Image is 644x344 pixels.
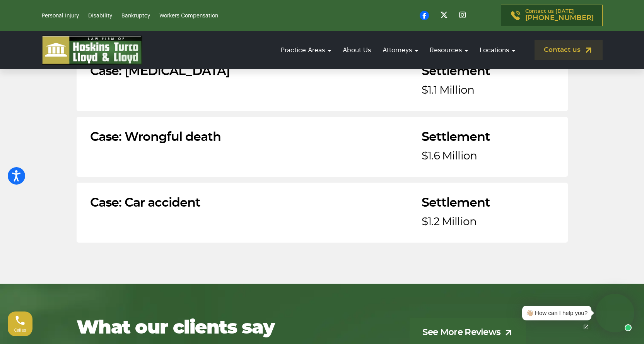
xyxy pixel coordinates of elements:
a: Open chat [578,319,594,335]
img: logo [42,36,142,65]
a: Personal Injury [42,13,79,19]
a: Contact us [DATE][PHONE_NUMBER] [501,5,603,26]
h4: Settlement [422,131,490,143]
a: Disability [88,13,112,19]
a: Attorneys [379,39,422,61]
span: [PHONE_NUMBER] [525,14,594,22]
img: arrow-up-right-light.svg [504,328,513,337]
p: Contact us [DATE] [525,9,594,22]
a: About Us [339,39,375,61]
a: Contact us [535,40,603,60]
h4: Case: [MEDICAL_DATA] [90,65,230,77]
a: Practice Areas [277,39,335,61]
span: $1.2 Million [422,217,477,228]
h4: Settlement [422,65,490,77]
span: $1.6 Million [422,151,477,162]
a: Bankruptcy [121,13,150,19]
a: Workers Compensation [159,13,218,19]
h4: Settlement [422,197,490,209]
h2: What our clients say [77,318,359,339]
a: Locations [476,39,519,61]
span: $1.1 Million [422,85,474,96]
h4: Case: Car accident [90,197,201,209]
a: Resources [426,39,472,61]
div: 👋🏼 How can I help you? [526,309,588,318]
span: Call us [14,328,26,332]
h4: Case: Wrongful death [90,131,221,143]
